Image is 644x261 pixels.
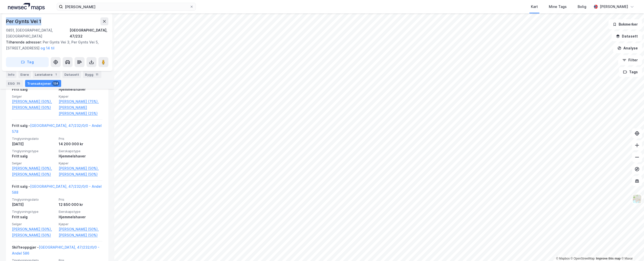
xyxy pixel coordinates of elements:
[6,71,16,78] div: Info
[59,161,102,165] span: Kjøper
[578,4,586,10] div: Bolig
[12,202,56,208] div: [DATE]
[12,141,56,147] div: [DATE]
[16,81,21,86] div: 35
[12,86,56,92] div: Fritt salg
[549,4,567,10] div: Mine Tags
[70,27,108,39] div: [GEOGRAPHIC_DATA], 47/232
[600,4,628,10] div: [PERSON_NAME]
[12,123,102,134] a: [GEOGRAPHIC_DATA], 47/232/0/0 - Andel 578
[12,165,56,171] a: [PERSON_NAME] (50%),
[12,99,56,105] a: [PERSON_NAME] (50%),
[12,184,102,197] div: Fritt salg -
[596,257,621,260] a: Improve this map
[12,153,56,159] div: Fritt salg
[59,141,102,147] div: 14 200 000 kr
[59,153,102,159] div: Hjemmelshaver
[12,244,102,258] div: Skifteoppgjør -
[612,31,642,41] button: Datasett
[59,171,102,177] a: [PERSON_NAME] (50%)
[12,214,56,220] div: Fritt salg
[12,245,99,255] a: [GEOGRAPHIC_DATA], 47/232/0/0 - Andel 586
[12,171,56,177] a: [PERSON_NAME] (50%)
[59,226,102,232] a: [PERSON_NAME] (50%),
[59,210,102,214] span: Eierskapstype
[618,55,642,65] button: Filter
[6,17,42,25] div: Per Gynts Vei 1
[59,137,102,141] span: Pris
[12,222,56,226] span: Selger
[59,214,102,220] div: Hjemmelshaver
[59,197,102,202] span: Pris
[6,40,43,44] span: Tilhørende adresser:
[6,27,70,39] div: 0851, [GEOGRAPHIC_DATA], [GEOGRAPHIC_DATA]
[33,71,60,78] div: Leietakere
[25,80,61,87] div: Transaksjoner
[12,161,56,165] span: Selger
[12,149,56,153] span: Tinglysningstype
[59,94,102,99] span: Kjøper
[12,210,56,214] span: Tinglysningstype
[59,222,102,226] span: Kjøper
[12,226,56,232] a: [PERSON_NAME] (50%),
[531,4,538,10] div: Kart
[556,257,570,260] a: Mapbox
[613,43,642,53] button: Analyse
[12,123,102,137] div: Fritt salg -
[8,3,45,10] img: logo.a4113a55bc3d86da70a041830d287a7e.svg
[59,86,102,92] div: Hjemmelshaver
[94,72,99,77] div: 11
[52,81,59,86] div: 124
[12,94,56,99] span: Selger
[63,3,190,10] input: Søk på adresse, matrikkel, gårdeiere, leietakere eller personer
[59,149,102,153] span: Eierskapstype
[59,202,102,208] div: 12 850 000 kr
[619,237,644,261] div: Kontrollprogram for chat
[83,71,101,78] div: Bygg
[6,39,104,51] div: Per Gynts Vei 3, Per Gynts Vei 5, [STREET_ADDRESS]
[12,197,56,202] span: Tinglysningsdato
[62,71,81,78] div: Datasett
[53,72,58,77] div: 1
[59,232,102,238] a: [PERSON_NAME] (50%)
[6,57,49,67] button: Tag
[571,257,595,260] a: OpenStreetMap
[59,99,102,105] a: [PERSON_NAME] (75%),
[59,165,102,171] a: [PERSON_NAME] (50%),
[12,184,102,194] a: [GEOGRAPHIC_DATA], 47/232/0/0 - Andel 588
[12,105,56,111] a: [PERSON_NAME] (50%)
[12,137,56,141] span: Tinglysningsdato
[632,194,642,204] img: Z
[6,80,23,87] div: ESG
[12,232,56,238] a: [PERSON_NAME] (50%)
[18,71,31,78] div: Eiere
[59,105,102,116] a: [PERSON_NAME] [PERSON_NAME] (25%)
[619,237,644,261] iframe: Chat Widget
[619,67,642,77] button: Tags
[608,19,642,29] button: Bokmerker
